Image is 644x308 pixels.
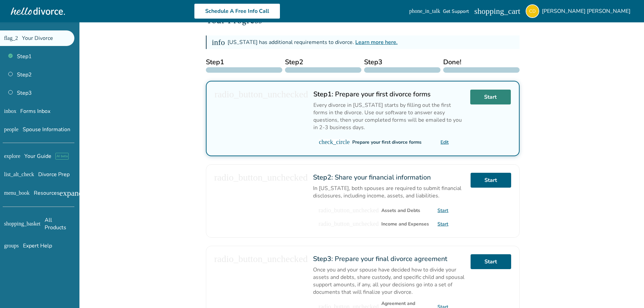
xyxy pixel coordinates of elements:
a: Learn more here. [355,39,398,46]
strong: Step 3 : [313,254,333,263]
a: Start [470,90,511,104]
span: radio_button_unchecked [318,221,379,227]
span: AI beta [55,153,69,160]
span: Forms Inbox [20,108,50,115]
div: Income and Expenses [381,221,429,227]
strong: Step 1 : [313,90,333,99]
span: Done! [443,57,520,67]
span: menu_book [4,190,30,196]
div: [US_STATE] has additional requirements to divorce. [228,39,398,46]
span: flag_2 [4,35,18,41]
a: phone_in_talkGet Support [409,8,469,15]
span: people [4,127,19,132]
a: Start [437,221,448,227]
span: list_alt_check [4,172,34,177]
span: radio_button_unchecked [214,173,308,182]
div: Every divorce in [US_STATE] starts by filling out the first forms in the divorce. Use our softwar... [313,101,464,131]
a: Schedule A Free Info Call [194,3,280,19]
a: Start [471,173,511,188]
strong: Step 2 : [313,173,333,182]
span: shopping_basket [4,221,41,227]
span: check_circle [319,139,350,145]
div: Assets and Debts [381,207,420,214]
h2: Prepare your first divorce forms [313,90,464,99]
a: Start [437,207,448,214]
div: In [US_STATE], both spouses are required to submit financial disclosures, including income, asset... [313,185,465,199]
span: Resources [4,189,59,197]
img: charles@cinedeck.com [526,4,539,18]
span: groups [4,243,19,248]
a: Edit [440,139,449,145]
span: shopping_cart [474,7,520,15]
div: Once you and your spouse have decided how to divide your assets and debts, share custody, and spe... [313,266,465,296]
span: [PERSON_NAME] [PERSON_NAME] [542,7,633,15]
span: inbox [4,109,16,114]
iframe: Chat Widget [610,276,644,308]
div: Prepare your first divorce forms [352,139,422,145]
span: expand_more [59,189,104,197]
span: Step 1 [206,57,282,67]
span: explore [4,153,20,159]
span: Get Support [443,8,469,15]
span: radio_button_unchecked [215,90,308,99]
span: phone_in_talk [409,8,440,14]
a: Start [471,254,511,269]
span: radio_button_unchecked [318,207,379,213]
h2: Prepare your final divorce agreement [313,254,465,263]
span: Step 2 [285,57,361,67]
span: info [212,38,225,46]
span: Step 3 [364,57,440,67]
h2: Share your financial information [313,173,465,182]
span: radio_button_unchecked [214,254,308,264]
